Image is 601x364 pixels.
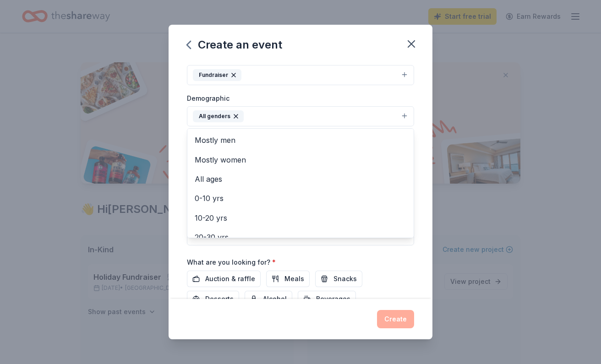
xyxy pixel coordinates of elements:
[195,192,406,204] span: 0-10 yrs
[195,173,406,185] span: All ages
[187,106,414,126] button: All genders
[193,110,244,122] div: All genders
[195,212,406,224] span: 10-20 yrs
[195,154,406,166] span: Mostly women
[187,128,414,238] div: All genders
[195,134,406,146] span: Mostly men
[195,231,406,243] span: 20-30 yrs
